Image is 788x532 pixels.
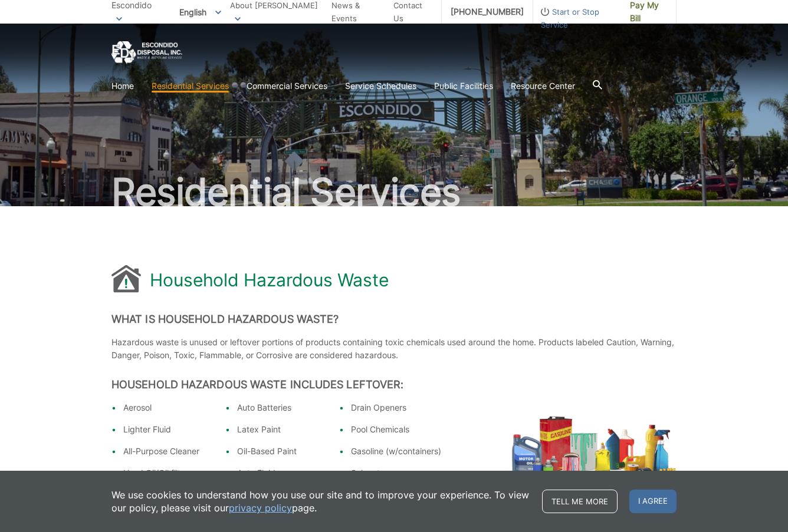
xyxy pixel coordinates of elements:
li: Gasoline (w/containers) [351,445,441,458]
li: Drain Openers [351,401,441,414]
a: Residential Services [152,80,229,92]
li: Auto Batteries [237,401,327,414]
a: EDCD logo. Return to the homepage. [111,41,182,64]
span: English [170,2,230,22]
h2: Household Hazardous Waste Includes Leftover: [111,378,677,391]
li: Auto Fluids [237,467,327,480]
li: Solvents [351,467,441,480]
a: Service Schedules [345,80,416,92]
li: Pool Chemicals [351,423,441,436]
li: Used Oil/Oil filters [123,467,214,480]
span: I agree [629,490,677,513]
a: Resource Center [511,80,575,92]
a: Home [111,80,134,92]
h1: Household Hazardous Waste [150,269,389,290]
a: Tell me more [542,490,618,513]
a: privacy policy [229,501,292,514]
p: Hazardous waste is unused or leftover portions of products containing toxic chemicals used around... [111,336,677,362]
h2: Residential Services [111,173,677,211]
li: Oil-Based Paint [237,445,327,458]
li: Latex Paint [237,423,327,436]
img: hazardous-waste.png [503,416,677,491]
a: Commercial Services [247,80,327,92]
li: Lighter Fluid [123,423,214,436]
h2: What is Household Hazardous Waste? [111,313,677,326]
a: Public Facilities [434,80,493,92]
p: We use cookies to understand how you use our site and to improve your experience. To view our pol... [111,488,530,514]
li: All-Purpose Cleaner [123,445,214,458]
li: Aerosol [123,401,214,414]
